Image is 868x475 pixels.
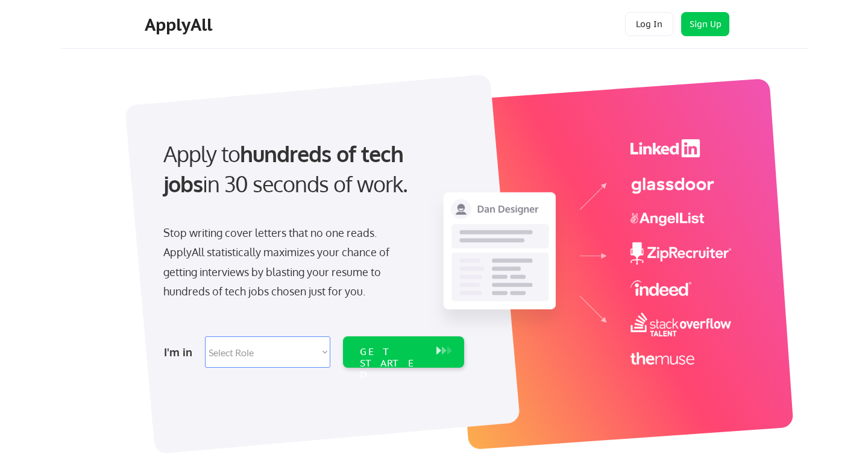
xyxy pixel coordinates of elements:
div: I'm in [164,342,198,362]
div: ApplyAll [145,14,216,35]
button: Sign Up [681,12,729,36]
strong: hundreds of tech jobs [163,140,409,197]
div: Apply to in 30 seconds of work. [163,139,459,200]
button: Log In [625,12,673,36]
div: GET STARTED [360,346,424,381]
div: Stop writing cover letters that no one reads. ApplyAll statistically maximizes your chance of get... [163,223,411,301]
